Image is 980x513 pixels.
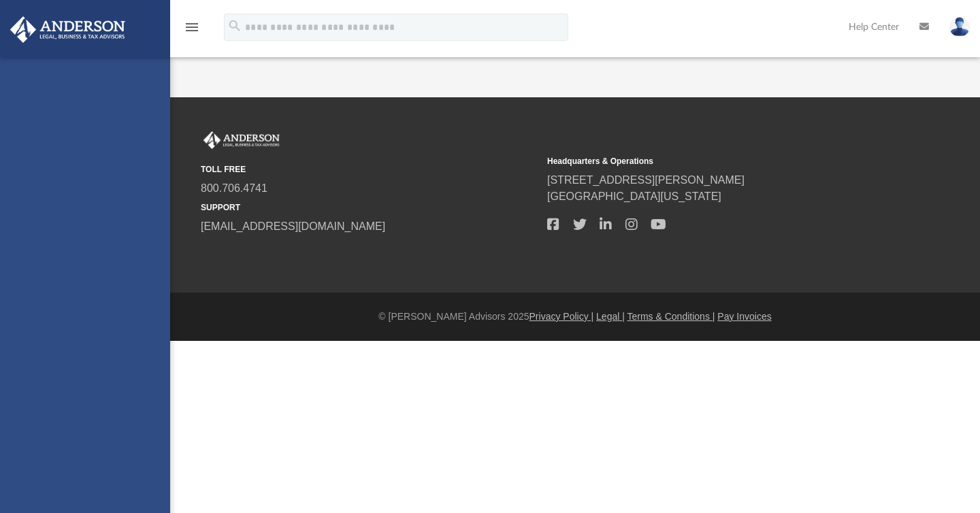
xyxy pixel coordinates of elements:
div: © [PERSON_NAME] Advisors 2025 [170,310,980,324]
a: Legal | [596,311,625,322]
img: User Pic [949,17,970,37]
i: search [227,18,242,33]
small: TOLL FREE [201,163,538,176]
a: 800.706.4741 [201,182,267,194]
a: [EMAIL_ADDRESS][DOMAIN_NAME] [201,220,385,232]
img: Anderson Advisors Platinum Portal [201,131,282,149]
i: menu [184,19,200,35]
a: [GEOGRAPHIC_DATA][US_STATE] [547,191,721,202]
small: SUPPORT [201,201,538,214]
a: Privacy Policy | [529,311,594,322]
img: Anderson Advisors Platinum Portal [6,16,129,43]
a: menu [184,26,200,35]
small: Headquarters & Operations [547,155,884,167]
a: [STREET_ADDRESS][PERSON_NAME] [547,174,745,186]
a: Pay Invoices [717,311,771,322]
a: Terms & Conditions | [627,311,715,322]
